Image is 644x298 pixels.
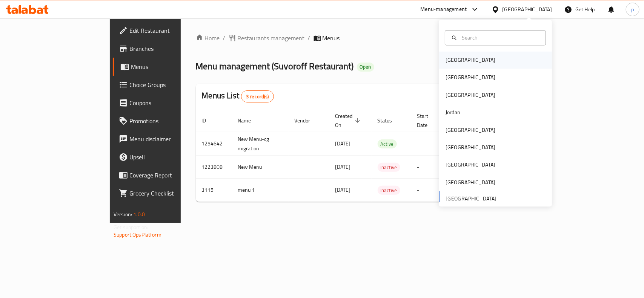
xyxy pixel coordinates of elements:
[129,189,211,198] span: Grocery Checklist
[114,222,148,232] span: Get support on:
[129,44,211,53] span: Branches
[238,116,261,125] span: Name
[417,112,438,130] span: Start Date
[446,161,495,169] div: [GEOGRAPHIC_DATA]
[411,179,447,202] td: -
[129,80,211,89] span: Choice Groups
[241,93,274,100] span: 3 record(s)
[229,34,305,43] a: Restaurants management
[113,58,217,76] a: Menus
[378,186,400,195] div: Inactive
[335,162,351,172] span: [DATE]
[446,109,460,117] div: Jordan
[357,64,374,70] span: Open
[335,112,363,130] span: Created On
[129,153,211,162] span: Upsell
[114,230,161,240] a: Support.OpsPlatform
[129,98,211,107] span: Coupons
[114,209,132,219] span: Version:
[113,21,217,40] a: Edit Restaurant
[335,139,351,148] span: [DATE]
[133,209,145,219] span: 1.0.0
[335,185,351,195] span: [DATE]
[446,73,495,82] div: [GEOGRAPHIC_DATA]
[113,148,217,166] a: Upsell
[113,112,217,130] a: Promotions
[446,56,495,64] div: [GEOGRAPHIC_DATA]
[129,171,211,180] span: Coverage Report
[308,34,310,43] li: /
[232,156,289,179] td: New Menu
[378,163,400,172] span: Inactive
[223,34,226,43] li: /
[446,91,495,99] div: [GEOGRAPHIC_DATA]
[232,132,289,156] td: New Menu-cg migration
[113,184,217,202] a: Grocery Checklist
[113,76,217,94] a: Choice Groups
[131,62,211,71] span: Menus
[446,178,495,186] div: [GEOGRAPHIC_DATA]
[202,90,274,102] h2: Menus List
[113,130,217,148] a: Menu disclaimer
[446,126,495,134] div: [GEOGRAPHIC_DATA]
[411,156,447,179] td: -
[503,5,552,14] div: [GEOGRAPHIC_DATA]
[357,63,374,72] div: Open
[378,186,400,195] span: Inactive
[446,144,495,152] div: [GEOGRAPHIC_DATA]
[196,109,571,202] table: enhanced table
[323,34,340,43] span: Menus
[378,140,397,148] span: Active
[129,26,211,35] span: Edit Restaurant
[232,179,289,202] td: menu 1
[421,5,467,14] div: Menu-management
[241,90,274,102] div: Total records count
[129,116,211,125] span: Promotions
[459,34,541,42] input: Search
[113,94,217,112] a: Coupons
[196,58,354,75] span: Menu management ( Suvoroff Restaurant )
[129,134,211,144] span: Menu disclaimer
[113,166,217,184] a: Coverage Report
[113,40,217,58] a: Branches
[196,34,519,43] nav: breadcrumb
[238,34,305,43] span: Restaurants management
[631,5,634,14] span: p
[411,132,447,156] td: -
[295,116,320,125] span: Vendor
[378,116,402,125] span: Status
[202,116,216,125] span: ID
